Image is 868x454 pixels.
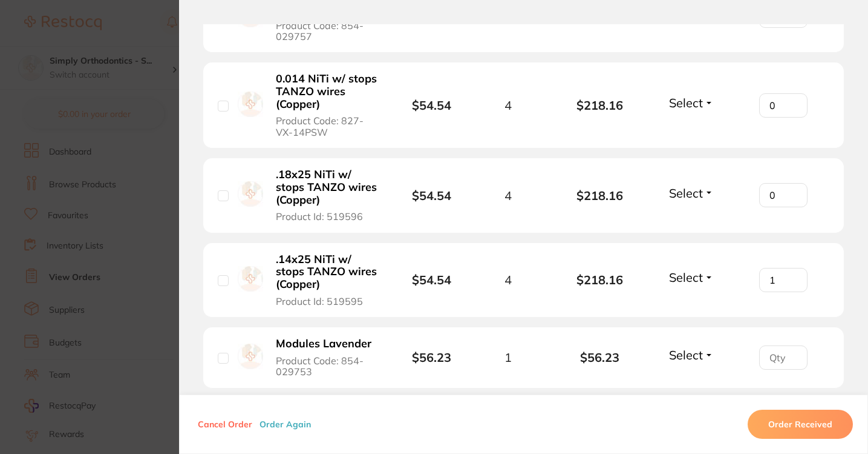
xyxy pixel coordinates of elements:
b: 0.014 NiTi w/ stops TANZO wires (Copper) [276,73,379,110]
button: 0.014 NiTi w/ stops TANZO wires (Copper) Product Code: 827-VX-14PSW [272,72,383,138]
span: 4 [504,189,512,202]
span: Select [669,95,703,110]
span: Product Id: 519596 [276,211,363,222]
input: Qty [759,183,808,207]
button: Select [665,95,717,110]
button: Order Again [256,419,315,430]
span: Select [669,185,703,201]
b: $54.54 [412,98,451,113]
b: $218.16 [554,189,646,202]
button: Cancel Order [194,419,256,430]
span: 4 [504,273,512,287]
span: Select [669,347,703,362]
b: Modules Lavender [276,338,371,350]
input: Qty [759,93,808,118]
b: $54.54 [412,272,451,287]
b: $218.16 [554,98,646,112]
button: .14x25 NiTi w/ stops TANZO wires (Copper) Product Id: 519595 [272,253,383,307]
button: .18x25 NiTi w/ stops TANZO wires (Copper) Product Id: 519596 [272,168,383,222]
span: Product Code: 827-VX-14PSW [276,115,379,138]
img: Modules Lavender [238,344,263,369]
b: $56.23 [554,350,646,364]
img: .18x25 NiTi w/ stops TANZO wires (Copper) [238,181,263,207]
span: Product Id: 519595 [276,296,363,307]
button: Order Received [748,410,853,439]
button: Select [665,347,717,362]
b: .18x25 NiTi w/ stops TANZO wires (Copper) [276,169,379,206]
img: .14x25 NiTi w/ stops TANZO wires (Copper) [238,266,263,292]
span: 1 [504,350,512,364]
img: 0.014 NiTi w/ stops TANZO wires (Copper) [238,92,263,117]
b: .14x25 NiTi w/ stops TANZO wires (Copper) [276,253,379,291]
b: $54.54 [412,188,451,203]
span: 4 [504,98,512,112]
b: $218.16 [554,273,646,287]
button: Select [665,270,717,285]
button: Select [665,185,717,201]
span: Select [669,270,703,285]
span: Product Code: 854-029757 [276,20,379,42]
button: Modules Lavender Product Code: 854-029753 [272,337,383,378]
b: $56.23 [412,350,451,365]
input: Qty [759,346,808,370]
input: Qty [759,268,808,292]
span: Product Code: 854-029753 [276,355,379,378]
